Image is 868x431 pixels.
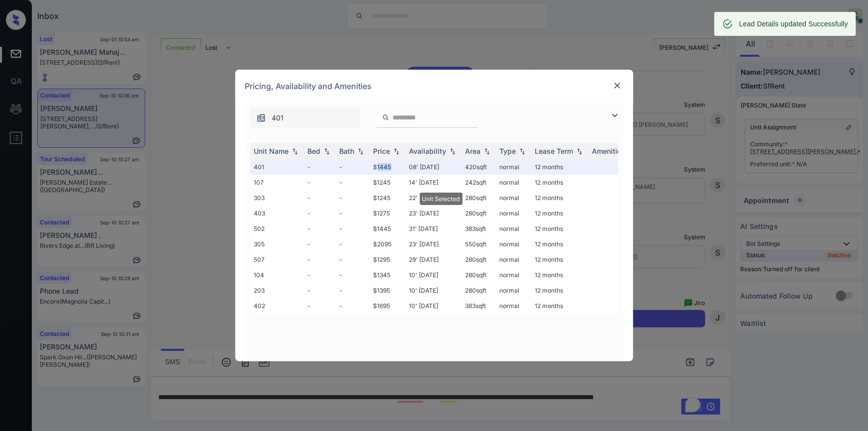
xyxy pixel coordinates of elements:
[336,175,370,190] td: -
[575,148,584,155] img: sorting
[235,70,633,103] div: Pricing, Availability and Amenities
[531,159,588,175] td: 12 months
[462,298,496,314] td: 383 sqft
[496,221,531,236] td: normal
[336,298,370,314] td: -
[531,190,588,206] td: 12 months
[336,267,370,283] td: -
[370,283,405,298] td: $1395
[304,221,336,236] td: -
[517,148,527,155] img: sorting
[340,147,355,155] div: Bath
[535,147,574,155] div: Lease Term
[250,159,304,175] td: 401
[370,252,405,267] td: $1295
[405,252,462,267] td: 29' [DATE]
[250,221,304,236] td: 502
[250,175,304,190] td: 107
[308,147,321,155] div: Bed
[370,221,405,236] td: $1445
[462,236,496,252] td: 550 sqft
[322,148,332,155] img: sorting
[250,283,304,298] td: 203
[462,252,496,267] td: 280 sqft
[609,109,621,121] img: icon-zuma
[304,206,336,221] td: -
[496,236,531,252] td: normal
[391,148,401,155] img: sorting
[531,283,588,298] td: 12 months
[304,175,336,190] td: -
[496,298,531,314] td: normal
[370,206,405,221] td: $1275
[370,236,405,252] td: $2095
[370,298,405,314] td: $1695
[336,283,370,298] td: -
[462,190,496,206] td: 280 sqft
[304,190,336,206] td: -
[448,148,458,155] img: sorting
[250,236,304,252] td: 305
[592,147,626,155] div: Amenities
[462,175,496,190] td: 242 sqft
[531,175,588,190] td: 12 months
[405,175,462,190] td: 14' [DATE]
[462,267,496,283] td: 280 sqft
[462,206,496,221] td: 280 sqft
[462,159,496,175] td: 420 sqft
[250,267,304,283] td: 104
[462,283,496,298] td: 280 sqft
[405,267,462,283] td: 10' [DATE]
[304,298,336,314] td: -
[250,206,304,221] td: 403
[356,148,366,155] img: sorting
[256,113,266,123] img: icon-zuma
[304,267,336,283] td: -
[250,252,304,267] td: 507
[496,159,531,175] td: normal
[531,298,588,314] td: 12 months
[250,298,304,314] td: 402
[496,252,531,267] td: normal
[370,190,405,206] td: $1245
[531,267,588,283] td: 12 months
[304,252,336,267] td: -
[272,112,284,123] span: 401
[304,236,336,252] td: -
[304,159,336,175] td: -
[405,283,462,298] td: 10' [DATE]
[405,190,462,206] td: 22' [DATE]
[290,148,300,155] img: sorting
[531,221,588,236] td: 12 months
[496,206,531,221] td: normal
[500,147,516,155] div: Type
[336,236,370,252] td: -
[370,267,405,283] td: $1345
[405,236,462,252] td: 23' [DATE]
[466,147,481,155] div: Area
[739,15,848,33] div: Lead Details updated Successfully
[405,159,462,175] td: 08' [DATE]
[382,113,389,122] img: icon-zuma
[254,147,289,155] div: Unit Name
[496,190,531,206] td: normal
[409,147,447,155] div: Availability
[336,252,370,267] td: -
[531,252,588,267] td: 12 months
[531,236,588,252] td: 12 months
[370,159,405,175] td: $1445
[304,283,336,298] td: -
[462,221,496,236] td: 383 sqft
[405,221,462,236] td: 31' [DATE]
[336,159,370,175] td: -
[531,206,588,221] td: 12 months
[336,190,370,206] td: -
[405,206,462,221] td: 23' [DATE]
[336,221,370,236] td: -
[496,267,531,283] td: normal
[336,206,370,221] td: -
[405,298,462,314] td: 10' [DATE]
[374,147,390,155] div: Price
[370,175,405,190] td: $1245
[482,148,492,155] img: sorting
